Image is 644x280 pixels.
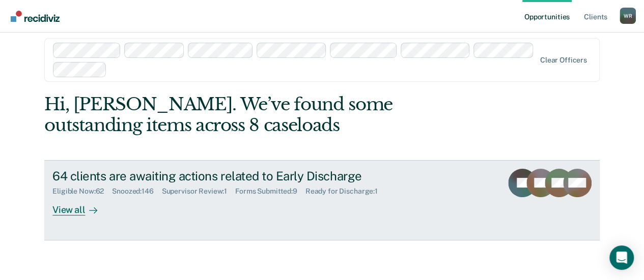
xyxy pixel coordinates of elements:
div: Ready for Discharge : 1 [305,187,386,196]
div: Hi, [PERSON_NAME]. We’ve found some outstanding items across 8 caseloads [44,94,488,136]
div: Clear officers [540,56,587,65]
img: Recidiviz [11,11,60,22]
div: View all [52,196,109,215]
div: Supervisor Review : 1 [162,187,235,196]
div: Eligible Now : 62 [52,187,112,196]
a: 64 clients are awaiting actions related to Early DischargeEligible Now:62Snoozed:146Supervisor Re... [44,160,600,240]
div: W R [620,8,636,24]
button: Profile dropdown button [620,8,636,24]
div: 64 clients are awaiting actions related to Early Discharge [52,169,410,183]
div: Snoozed : 146 [112,187,162,196]
div: Open Intercom Messenger [609,245,634,270]
div: Forms Submitted : 9 [235,187,305,196]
